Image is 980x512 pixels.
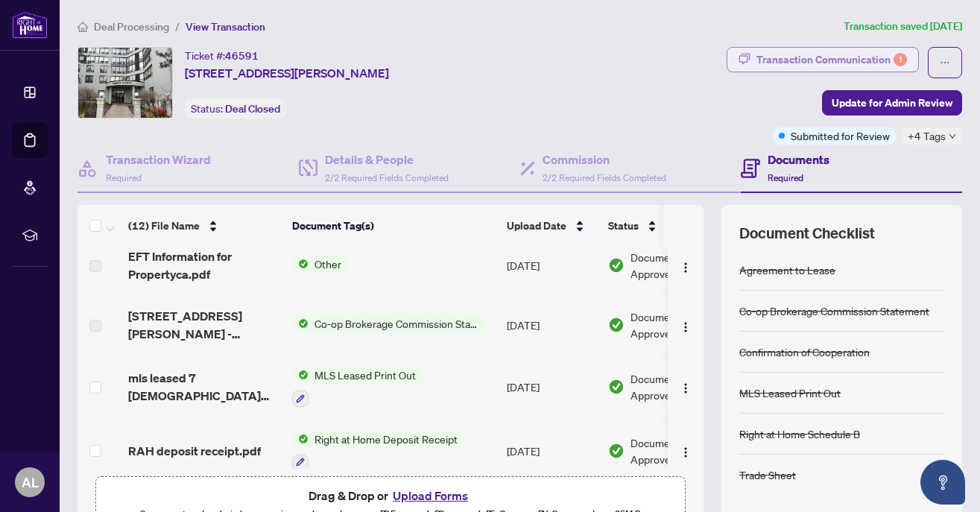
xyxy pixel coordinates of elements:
span: mls leased 7 [DEMOGRAPHIC_DATA] [DATE]-[DATE].pdf [128,369,280,405]
th: Status [602,205,729,247]
span: 2/2 Required Fields Completed [325,172,449,183]
span: Submitted for Review [791,127,890,144]
span: +4 Tags [908,127,946,145]
span: Document Approved [630,249,723,282]
button: Status IconCo-op Brokerage Commission Statement [292,315,485,332]
button: Upload Forms [388,486,472,505]
span: AL [22,472,39,493]
span: Drag & Drop or [309,486,472,505]
span: Other [309,256,347,272]
div: Trade Sheet [739,467,796,483]
div: Right at Home Schedule B [739,426,860,442]
img: Status Icon [292,367,309,383]
img: logo [12,11,48,39]
img: Document Status [608,317,625,333]
span: Right at Home Deposit Receipt [309,431,464,447]
span: View Transaction [186,20,265,34]
span: 46591 [225,49,259,63]
button: Update for Admin Review [822,90,962,116]
th: Upload Date [501,205,602,247]
article: Transaction saved [DATE] [844,18,962,35]
td: [DATE] [501,355,602,419]
div: MLS Leased Print Out [739,385,841,401]
button: Open asap [920,460,965,505]
span: Status [608,218,639,234]
button: Status IconRight at Home Deposit Receipt [292,431,464,471]
span: Co-op Brokerage Commission Statement [309,315,485,332]
img: Logo [680,262,692,274]
span: Deal Closed [225,102,280,116]
span: Document Approved [630,370,723,403]
button: Status IconMLS Leased Print Out [292,367,422,407]
span: Document Approved [630,309,723,341]
span: 2/2 Required Fields Completed [543,172,666,183]
img: Status Icon [292,431,309,447]
h4: Transaction Wizard [106,151,211,168]
img: Status Icon [292,315,309,332]
td: [DATE] [501,236,602,295]
span: Upload Date [507,218,566,234]
span: Document Checklist [739,223,875,244]
li: / [175,18,180,35]
div: Co-op Brokerage Commission Statement [739,303,929,319]
span: ellipsis [940,57,950,68]
span: Deal Processing [94,20,169,34]
img: Status Icon [292,256,309,272]
td: [DATE] [501,419,602,483]
button: Logo [674,439,698,463]
span: Required [768,172,803,183]
div: Ticket #: [185,47,259,64]
span: EFT Information for Propertyca.pdf [128,247,280,283]
div: Agreement to Lease [739,262,835,278]
h4: Commission [543,151,666,168]
img: Logo [680,382,692,394]
th: (12) File Name [122,205,286,247]
div: Transaction Communication [756,48,907,72]
button: Transaction Communication1 [727,47,919,72]
span: Required [106,172,142,183]
span: down [949,133,956,140]
img: Logo [680,446,692,458]
button: Status IconOther [292,256,347,272]
span: home [78,22,88,32]
h4: Details & People [325,151,449,168]
span: Update for Admin Review [832,91,952,115]
div: Status: [185,98,286,118]
span: (12) File Name [128,218,200,234]
button: Logo [674,313,698,337]
span: Document Approved [630,434,723,467]
h4: Documents [768,151,829,168]
span: [STREET_ADDRESS][PERSON_NAME] - Invoice.pdf [128,307,280,343]
img: Document Status [608,257,625,274]
img: Logo [680,321,692,333]
div: 1 [894,53,907,66]
span: RAH deposit receipt.pdf [128,442,261,460]
span: [STREET_ADDRESS][PERSON_NAME] [185,64,389,82]
img: Document Status [608,379,625,395]
td: [DATE] [501,295,602,355]
img: Document Status [608,443,625,459]
div: Confirmation of Cooperation [739,344,870,360]
img: IMG-C12107390_1.jpg [78,48,172,118]
span: MLS Leased Print Out [309,367,422,383]
th: Document Tag(s) [286,205,501,247]
button: Logo [674,375,698,399]
button: Logo [674,253,698,277]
